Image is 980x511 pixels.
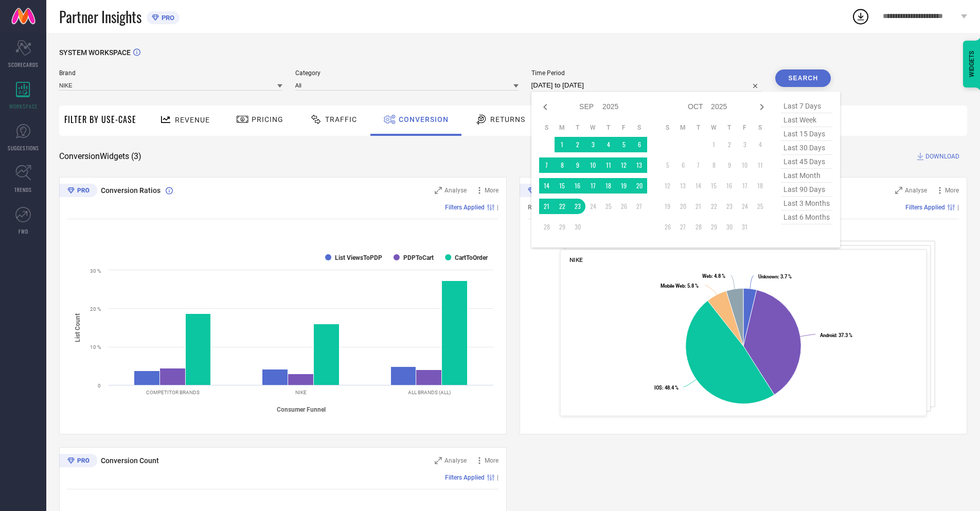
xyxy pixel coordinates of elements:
[585,178,601,193] td: Wed Sep 17 2025
[691,178,706,193] td: Tue Oct 14 2025
[722,137,737,152] td: Thu Oct 02 2025
[585,157,601,173] td: Wed Sep 10 2025
[408,390,451,395] text: ALL BRANDS (ALL)
[781,141,832,155] span: last 30 days
[702,273,711,279] tspan: Web
[758,274,778,279] tspan: Unknown
[691,157,706,173] td: Tue Oct 07 2025
[781,210,832,224] span: last 6 months
[737,137,753,152] td: Fri Oct 03 2025
[737,157,753,173] td: Fri Oct 10 2025
[485,187,498,194] span: More
[675,178,691,193] td: Mon Oct 13 2025
[945,187,959,194] span: More
[616,199,632,214] td: Fri Sep 26 2025
[101,456,159,465] span: Conversion Count
[90,344,101,350] text: 10 %
[539,199,555,214] td: Sun Sep 21 2025
[570,124,585,132] th: Tuesday
[957,204,959,211] span: |
[570,178,585,193] td: Tue Sep 16 2025
[59,69,282,77] span: Brand
[851,7,870,26] div: Open download list
[753,199,768,214] td: Sat Oct 25 2025
[781,127,832,141] span: last 15 days
[601,137,616,152] td: Thu Sep 04 2025
[616,137,632,152] td: Fri Sep 05 2025
[654,385,679,391] text: : 48.4 %
[675,124,691,132] th: Monday
[781,183,832,197] span: last 90 days
[781,113,832,127] span: last week
[925,151,959,162] span: DOWNLOAD
[781,99,832,113] span: last 7 days
[531,69,763,77] span: Time Period
[601,157,616,173] td: Thu Sep 11 2025
[528,204,578,211] span: Revenue (% share)
[74,313,81,342] tspan: List Count
[101,186,161,195] span: Conversion Ratios
[660,157,675,173] td: Sun Oct 05 2025
[59,454,97,469] div: Premium
[569,256,583,263] span: NIKE
[616,157,632,173] td: Fri Sep 12 2025
[632,178,647,193] td: Sat Sep 20 2025
[19,227,28,235] span: FWD
[675,199,691,214] td: Mon Oct 20 2025
[702,273,725,279] text: : 4.8 %
[661,283,685,289] tspan: Mobile Web
[539,124,555,132] th: Sunday
[403,254,434,261] text: PDPToCart
[905,187,927,194] span: Analyse
[737,219,753,235] td: Fri Oct 31 2025
[675,157,691,173] td: Mon Oct 06 2025
[14,186,32,193] span: TRENDS
[555,219,570,235] td: Mon Sep 29 2025
[756,101,768,113] div: Next month
[585,137,601,152] td: Wed Sep 03 2025
[445,474,485,481] span: Filters Applied
[706,124,722,132] th: Wednesday
[485,457,498,464] span: More
[455,254,488,261] text: CartToOrder
[660,199,675,214] td: Sun Oct 19 2025
[737,124,753,132] th: Friday
[98,383,101,389] text: 0
[753,124,768,132] th: Saturday
[59,184,97,199] div: Premium
[539,178,555,193] td: Sun Sep 14 2025
[64,113,136,126] span: Filter By Use-Case
[539,219,555,235] td: Sun Sep 28 2025
[632,137,647,152] td: Sat Sep 06 2025
[616,178,632,193] td: Fri Sep 19 2025
[252,115,283,124] span: Pricing
[660,178,675,193] td: Sun Oct 12 2025
[706,199,722,214] td: Wed Oct 22 2025
[601,178,616,193] td: Thu Sep 18 2025
[820,332,836,338] tspan: Android
[781,155,832,169] span: last 45 days
[9,102,38,110] span: WORKSPACE
[59,48,131,57] span: SYSTEM WORKSPACE
[555,157,570,173] td: Mon Sep 08 2025
[660,219,675,235] td: Sun Oct 26 2025
[8,144,39,152] span: SUGGESTIONS
[632,124,647,132] th: Saturday
[497,474,498,481] span: |
[706,157,722,173] td: Wed Oct 08 2025
[277,406,326,413] tspan: Consumer Funnel
[490,115,525,124] span: Returns
[444,187,467,194] span: Analyse
[753,178,768,193] td: Sat Oct 18 2025
[895,187,902,194] svg: Zoom
[555,178,570,193] td: Mon Sep 15 2025
[722,219,737,235] td: Thu Oct 30 2025
[753,157,768,173] td: Sat Oct 11 2025
[632,199,647,214] td: Sat Sep 27 2025
[654,385,662,391] tspan: IOS
[435,457,442,464] svg: Zoom
[520,184,558,199] div: Premium
[585,124,601,132] th: Wednesday
[601,124,616,132] th: Thursday
[820,332,852,338] text: : 37.3 %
